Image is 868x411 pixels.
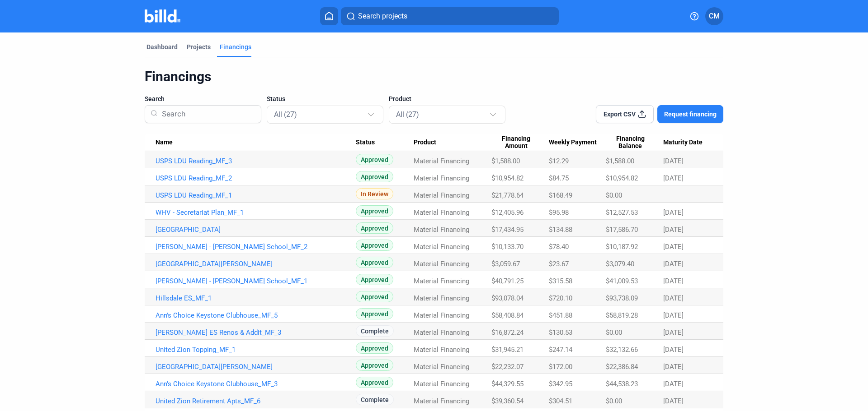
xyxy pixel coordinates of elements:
span: [DATE] [663,226,684,234]
div: Financings [145,68,723,85]
div: Product [414,139,491,147]
span: $172.00 [549,363,572,371]
div: Dashboard [146,42,178,51]
span: $134.88 [549,226,572,234]
a: United Zion Retirement Apts_MF_6 [156,397,356,405]
span: $3,079.40 [606,260,634,268]
span: $58,819.28 [606,311,638,319]
span: [DATE] [663,294,684,302]
span: Approved [356,274,393,285]
span: Status [267,94,285,103]
a: Hillsdale ES_MF_1 [156,294,356,302]
span: Approved [356,205,393,217]
a: [GEOGRAPHIC_DATA][PERSON_NAME] [156,260,356,268]
span: $40,791.25 [491,277,524,285]
a: Ann's Choice Keystone Clubhouse_MF_5 [156,311,356,319]
span: Material Financing [414,157,469,165]
span: $315.58 [549,277,572,285]
span: $95.98 [549,208,569,217]
span: Approved [356,154,393,165]
span: Material Financing [414,294,469,302]
span: $78.40 [549,243,569,251]
span: Material Financing [414,226,469,234]
span: [DATE] [663,397,684,405]
span: $0.00 [606,328,622,337]
span: Product [414,139,436,147]
span: $84.75 [549,174,569,182]
span: $44,538.23 [606,380,638,388]
a: [PERSON_NAME] - [PERSON_NAME] School_MF_2 [156,243,356,251]
span: $1,588.00 [606,157,634,165]
button: Export CSV [596,105,654,123]
a: [PERSON_NAME] - [PERSON_NAME] School_MF_1 [156,277,356,285]
span: Weekly Payment [549,139,597,147]
span: [DATE] [663,328,684,337]
a: WHV - Secretariat Plan_MF_1 [156,208,356,217]
span: $93,078.04 [491,294,524,302]
div: Name [156,139,356,147]
span: $22,386.84 [606,363,638,371]
span: $58,408.84 [491,311,524,319]
span: [DATE] [663,157,684,165]
span: Complete [356,325,394,337]
span: $23.67 [549,260,569,268]
span: Approved [356,360,393,371]
a: USPS LDU Reading_MF_2 [156,174,356,182]
span: Complete [356,394,394,405]
span: $168.49 [549,191,572,199]
span: CM [709,11,720,22]
div: Weekly Payment [549,139,605,147]
span: $0.00 [606,397,622,405]
span: Name [156,139,173,147]
div: Financing Amount [491,135,549,150]
span: $720.10 [549,294,572,302]
span: Material Financing [414,174,469,182]
span: $12,527.53 [606,208,638,217]
span: Material Financing [414,328,469,337]
span: $12,405.96 [491,208,524,217]
span: Material Financing [414,277,469,285]
span: $130.53 [549,328,572,337]
span: Approved [356,308,393,319]
a: [GEOGRAPHIC_DATA] [156,226,356,234]
span: Maturity Date [663,139,703,147]
span: $41,009.53 [606,277,638,285]
span: $10,954.82 [606,174,638,182]
span: Search [145,94,165,103]
span: $32,132.66 [606,346,638,354]
span: Approved [356,291,393,302]
span: $12.29 [549,157,569,165]
img: Billd Company Logo [145,9,180,23]
span: Material Financing [414,191,469,199]
span: $17,434.95 [491,226,524,234]
div: Projects [187,42,211,51]
span: Material Financing [414,363,469,371]
span: $10,187.92 [606,243,638,251]
span: $17,586.70 [606,226,638,234]
span: [DATE] [663,277,684,285]
span: $451.88 [549,311,572,319]
span: [DATE] [663,174,684,182]
span: $44,329.55 [491,380,524,388]
span: [DATE] [663,208,684,217]
span: Status [356,139,375,147]
span: Product [389,94,411,103]
mat-select-trigger: All (27) [274,110,297,119]
a: Ann's Choice Keystone Clubhouse_MF_3 [156,380,356,388]
span: [DATE] [663,363,684,371]
span: $10,133.70 [491,243,524,251]
span: $247.14 [549,346,572,354]
span: Financing Balance [606,135,655,150]
button: Request financing [657,105,723,123]
span: [DATE] [663,346,684,354]
span: [DATE] [663,260,684,268]
span: $21,778.64 [491,191,524,199]
span: Approved [356,342,393,354]
a: [GEOGRAPHIC_DATA][PERSON_NAME] [156,363,356,371]
span: $1,588.00 [491,157,520,165]
span: $93,738.09 [606,294,638,302]
a: United Zion Topping_MF_1 [156,346,356,354]
mat-select-trigger: All (27) [396,110,419,119]
div: Maturity Date [663,139,712,147]
span: [DATE] [663,311,684,319]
